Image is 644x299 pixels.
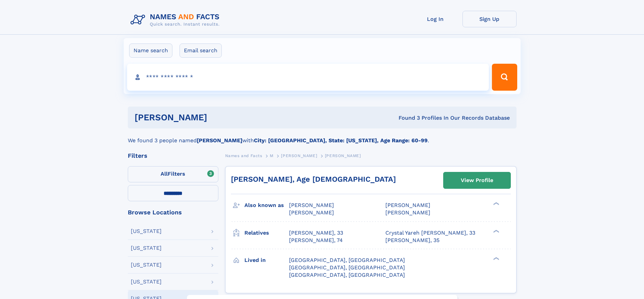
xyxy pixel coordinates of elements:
[128,166,218,182] label: Filters
[289,257,405,263] span: [GEOGRAPHIC_DATA], [GEOGRAPHIC_DATA]
[244,200,289,211] h3: Also known as
[131,279,162,285] div: [US_STATE]
[129,43,172,58] label: Name search
[128,209,218,215] div: Browse Locations
[289,237,343,244] a: [PERSON_NAME], 74
[325,153,361,158] span: [PERSON_NAME]
[289,202,334,208] span: [PERSON_NAME]
[244,255,289,266] h3: Lived in
[281,151,317,160] a: [PERSON_NAME]
[225,151,262,160] a: Names and Facts
[128,11,225,29] img: Logo Names and Facts
[303,114,510,122] div: Found 3 Profiles In Our Records Database
[461,173,493,188] div: View Profile
[131,262,162,268] div: [US_STATE]
[128,128,517,145] div: We found 3 people named with .
[408,11,462,27] a: Log In
[197,137,242,144] b: [PERSON_NAME]
[462,11,517,27] a: Sign Up
[254,137,428,144] b: City: [GEOGRAPHIC_DATA], State: [US_STATE], Age Range: 60-99
[385,209,430,216] span: [PERSON_NAME]
[289,209,334,216] span: [PERSON_NAME]
[270,151,273,160] a: M
[289,272,405,278] span: [GEOGRAPHIC_DATA], [GEOGRAPHIC_DATA]
[135,113,303,122] h1: [PERSON_NAME]
[281,153,317,158] span: [PERSON_NAME]
[231,175,396,183] a: [PERSON_NAME], Age [DEMOGRAPHIC_DATA]
[492,229,500,233] div: ❯
[385,229,475,237] a: Crystal Yareh [PERSON_NAME], 33
[161,171,168,177] span: All
[131,245,162,251] div: [US_STATE]
[385,237,439,244] a: [PERSON_NAME], 35
[289,229,343,237] a: [PERSON_NAME], 33
[244,227,289,239] h3: Relatives
[289,264,405,271] span: [GEOGRAPHIC_DATA], [GEOGRAPHIC_DATA]
[444,172,510,188] a: View Profile
[385,202,430,208] span: [PERSON_NAME]
[127,64,489,91] input: search input
[492,202,500,206] div: ❯
[492,256,500,261] div: ❯
[128,153,218,159] div: Filters
[492,64,517,91] button: Search Button
[131,229,162,234] div: [US_STATE]
[180,43,222,58] label: Email search
[270,153,273,158] span: M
